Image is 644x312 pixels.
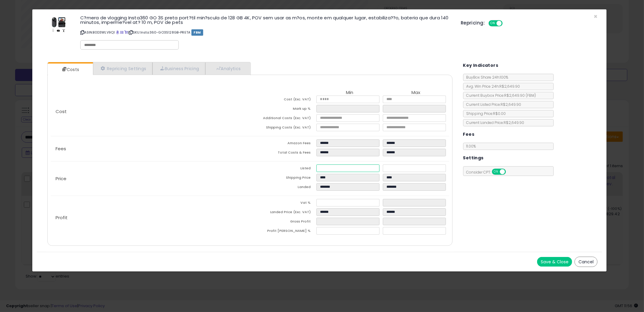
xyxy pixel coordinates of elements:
[51,176,250,181] p: Price
[575,257,598,267] button: Cancel
[250,105,316,114] td: Mark up %
[463,131,475,138] h5: Fees
[463,102,521,107] span: Current Listed Price: R$2,649.90
[120,30,123,35] a: All offer listings
[505,93,536,98] span: R$2,649.90
[594,12,598,21] span: ×
[250,124,316,133] td: Shipping Costs (Exc. VAT)
[48,63,92,76] a: Costs
[250,174,316,183] td: Shipping Price
[526,93,536,98] span: ( FBM )
[383,90,449,96] th: Max
[250,139,316,149] td: Amazon Fees
[51,215,250,220] p: Profit
[463,120,524,125] span: Current Landed Price: R$2,649.90
[492,169,500,174] span: ON
[463,62,498,69] h5: Key Indicators
[250,227,316,236] td: Profit [PERSON_NAME] %
[80,28,452,37] p: ASIN: B0D3WLV9Q1 | SKU: Insta360-GO3S128GB-PRETA
[463,154,484,162] h5: Settings
[489,21,497,26] span: ON
[124,30,128,35] a: Your listing only
[463,93,536,98] span: Current Buybox Price:
[463,75,508,80] span: BuyBox Share 24h: 100%
[250,183,316,193] td: Landed
[502,21,511,26] span: OFF
[250,208,316,218] td: Landed Price (Exc. VAT)
[250,96,316,105] td: Cost (Exc. VAT)
[461,21,485,25] h5: Repricing:
[250,199,316,208] td: Vat %
[51,146,250,151] p: Fees
[205,62,250,75] a: Analytics
[116,30,119,35] a: BuyBox page
[466,144,476,149] span: 11.00 %
[191,29,203,36] span: FBM
[250,114,316,124] td: Additional Costs (Exc. VAT)
[51,109,250,114] p: Cost
[505,169,514,174] span: OFF
[463,84,520,89] span: Avg. Win Price 24h: R$2,649.90
[80,15,452,24] h3: C?mera de vlogging Insta360 GO 3S preta port?til min?scula de 128 GB 4K, POV sem usar as m?os, mo...
[463,111,506,116] span: Shipping Price: R$0.00
[463,170,514,175] span: Consider CPT:
[152,62,205,75] a: Business Pricing
[50,15,68,34] img: 41stJl0SEYL._SL60_.jpg
[316,90,383,96] th: Min
[250,218,316,227] td: Gross Profit
[250,149,316,158] td: Total Costs & Fees
[250,164,316,174] td: Listed
[93,62,153,75] a: Repricing Settings
[537,257,572,267] button: Save & Close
